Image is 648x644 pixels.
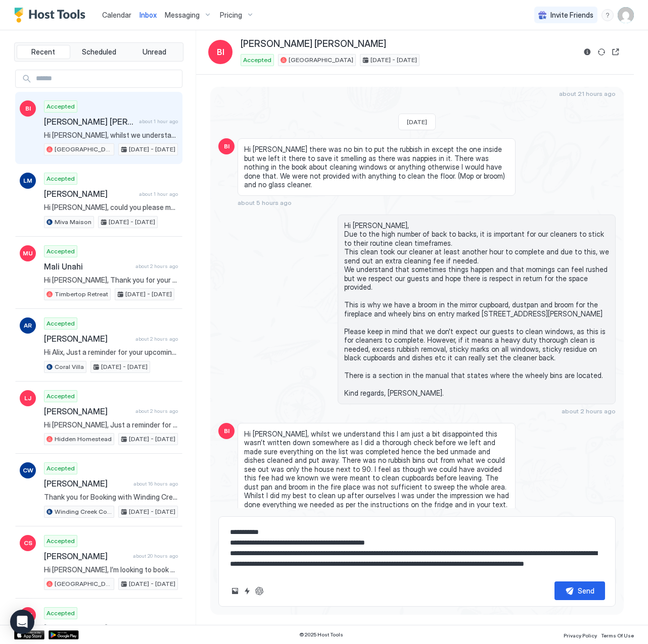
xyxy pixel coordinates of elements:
span: Accepted [47,536,75,546]
span: MU [23,249,33,258]
span: Pricing [220,11,242,20]
span: [DATE] - [DATE] [129,507,175,516]
a: Terms Of Use [601,629,634,640]
span: about 1 hour ago [139,118,178,125]
div: User profile [618,7,634,23]
span: about 2 hours ago [135,336,178,342]
button: Quick reply [241,585,253,597]
button: Open reservation [610,46,622,58]
span: Calendar [102,11,131,19]
button: Reservation information [581,46,593,58]
span: [GEOGRAPHIC_DATA] [55,145,112,154]
span: [GEOGRAPHIC_DATA] [55,579,112,588]
span: [DATE] - [DATE] [129,145,175,154]
span: about 2 hours ago [135,408,178,414]
button: Sync reservation [595,46,608,58]
span: Thank you for Booking with Winding Creek Cottage! Please take a look at the bedroom/bed step up o... [44,493,178,502]
span: Timbertop Retreat [55,290,108,299]
span: Invite Friends [550,11,593,20]
div: menu [601,9,614,21]
span: AR [24,321,32,330]
span: about 21 hours ago [559,90,616,97]
span: Unread [143,47,166,57]
span: Hi Alix, Just a reminder for your upcoming stay at [GEOGRAPHIC_DATA]. I hope you are looking forw... [44,348,178,357]
span: [DATE] - [DATE] [129,435,175,444]
span: Accepted [47,319,75,328]
div: Send [578,585,594,596]
button: Scheduled [72,45,126,59]
span: Accepted [47,392,75,401]
a: Privacy Policy [564,629,597,640]
span: Accepted [243,56,271,65]
span: Hidden Homestead [55,435,112,444]
span: Hi [PERSON_NAME] there was no bin to put the rubbish in except the one inside but we left it ther... [244,145,509,189]
span: Hi [PERSON_NAME], could you please make up the third bedroom as we have an additional guest for t... [44,203,178,212]
input: Input Field [32,70,182,87]
span: [DATE] - [DATE] [371,56,417,65]
span: Accepted [47,174,75,183]
a: Calendar [102,10,131,20]
span: [DATE] - [DATE] [125,290,172,299]
span: [GEOGRAPHIC_DATA] [289,56,353,65]
button: Upload image [229,585,241,597]
span: BI [25,104,31,113]
button: ChatGPT Auto Reply [253,585,265,597]
span: [PERSON_NAME] [44,334,131,344]
span: Hi [PERSON_NAME], whilst we understand this I am just a bit disappointed this wasn’t written down... [244,430,509,509]
button: Send [554,581,605,600]
span: Recent [31,47,55,57]
span: CS [24,539,32,548]
a: Google Play Store [49,630,79,639]
span: LM [23,176,32,185]
span: Inbox [140,11,157,19]
span: BI [224,426,229,436]
span: [DATE] - [DATE] [101,362,148,371]
a: Host Tools Logo [14,8,90,23]
span: Accepted [47,464,75,473]
div: Open Intercom Messenger [10,610,34,634]
span: © 2025 Host Tools [299,631,343,638]
span: BI [217,46,224,58]
span: about 16 hours ago [133,480,178,487]
span: Hi [PERSON_NAME], Just a reminder for your upcoming stay at [GEOGRAPHIC_DATA]! I hope you are loo... [44,420,178,430]
button: Recent [17,45,70,59]
span: [PERSON_NAME] [PERSON_NAME] [44,117,135,127]
span: Privacy Policy [564,632,597,638]
div: tab-group [14,42,183,62]
span: about 20 hours ago [133,553,178,559]
span: LJ [24,394,31,403]
span: [PERSON_NAME] [44,478,129,489]
span: Accepted [47,102,75,111]
span: Hi [PERSON_NAME], I’m looking to book your house in [GEOGRAPHIC_DATA] for a group of wedding gues... [44,565,178,574]
span: [PERSON_NAME] [44,623,158,633]
span: Mali Unahi [44,261,131,272]
button: Unread [127,45,181,59]
span: BI [224,142,229,151]
span: [PERSON_NAME] [44,406,131,416]
span: Miva Maison [55,218,91,227]
a: App Store [14,630,44,639]
span: Accepted [47,247,75,256]
span: about 2 hours ago [562,407,616,415]
span: Coral Villa [55,362,84,371]
span: Accepted [47,609,75,618]
span: Hi [PERSON_NAME], Due to the high number of back to backs, it is important for our cleaners to st... [344,221,609,398]
span: [PERSON_NAME] [PERSON_NAME] [241,38,386,50]
span: Hi [PERSON_NAME], whilst we understand this I am just a bit disappointed this wasn’t written down... [44,131,178,140]
span: CW [23,466,33,475]
span: Winding Creek Cottage [55,507,112,516]
span: Messaging [165,11,200,20]
span: [DATE] - [DATE] [129,579,175,588]
span: about 1 hour ago [139,191,178,197]
span: Scheduled [82,47,116,57]
a: Inbox [140,10,157,20]
span: about 5 hours ago [238,199,292,206]
span: Hi [PERSON_NAME], Thank you for your payment of $60 for the extra cleaning fee. Hope you have a g... [44,276,178,285]
span: Terms Of Use [601,632,634,638]
span: about 2 hours ago [135,263,178,270]
span: [PERSON_NAME] [44,189,135,199]
span: [DATE] - [DATE] [109,218,155,227]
